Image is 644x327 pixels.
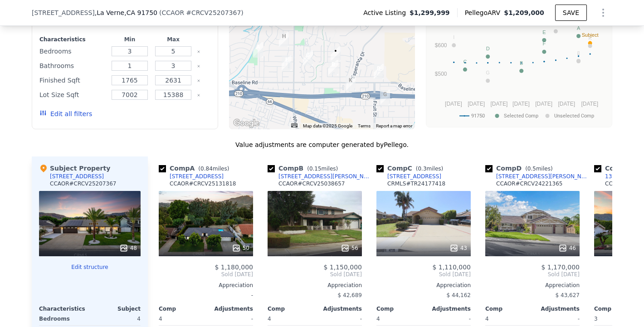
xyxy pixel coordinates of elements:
[338,292,362,298] span: $ 42,689
[363,8,410,17] span: Active Listing
[532,305,580,312] div: Adjustments
[558,101,575,107] text: [DATE]
[425,312,471,325] div: -
[159,271,253,278] span: Sold [DATE]
[594,316,598,322] span: 3
[291,123,298,127] button: Keyboard shortcuts
[197,93,200,97] button: Clear
[435,71,447,77] text: $500
[410,8,450,17] span: $1,299,999
[231,117,261,129] a: Open this area in Google Maps (opens a new window)
[279,32,289,47] div: 1298 Oak Ridge Dr
[504,9,544,16] span: $1,209,000
[554,113,594,119] text: Unselected Comp
[387,173,441,180] div: [STREET_ADDRESS]
[418,166,426,172] span: 0.3
[303,123,352,128] span: Map data ©2025 Google
[486,70,490,75] text: G
[32,8,95,17] span: [STREET_ADDRESS]
[543,41,546,46] text: F
[376,305,424,312] div: Comp
[206,305,253,312] div: Adjustments
[485,305,532,312] div: Comp
[376,164,447,173] div: Comp C
[309,166,322,172] span: 0.15
[582,32,599,38] text: Subject
[253,42,263,58] div: 4833 Chamber Ave
[159,164,233,173] div: Comp A
[534,312,580,325] div: -
[197,79,200,83] button: Clear
[380,90,390,105] div: 2441 Bowdoin St
[232,244,249,253] div: 50
[376,173,441,180] a: [STREET_ADDRESS]
[512,101,530,107] text: [DATE]
[465,8,504,17] span: Pellego ARV
[119,244,137,253] div: 48
[453,34,454,40] text: I
[39,312,88,325] div: Bedrooms
[486,46,490,51] text: D
[432,12,606,125] svg: A chart.
[90,305,141,312] div: Subject
[170,173,224,180] div: [STREET_ADDRESS]
[200,166,213,172] span: 0.84
[159,8,244,17] div: ( )
[197,64,200,68] button: Clear
[170,180,236,187] div: CCAOR # CRCV25131818
[376,316,380,322] span: 4
[535,101,552,107] text: [DATE]
[268,316,271,322] span: 4
[485,316,489,322] span: 4
[39,305,90,312] div: Characteristics
[594,305,641,312] div: Comp
[39,88,106,101] div: Lot Size Sqft
[159,305,206,312] div: Comp
[95,8,157,17] span: , La Verne
[485,173,590,180] a: [STREET_ADDRESS][PERSON_NAME]
[39,109,92,118] button: Edit all filters
[50,173,104,180] div: [STREET_ADDRESS]
[577,25,581,31] text: A
[341,244,358,253] div: 56
[496,180,562,187] div: CCAOR # CRCV24221365
[387,180,445,187] div: CRMLS # TR24177418
[303,50,313,66] div: 4775 Calle De Grande
[159,289,253,302] div: -
[520,60,523,66] text: B
[412,166,447,172] span: ( miles)
[490,101,507,107] text: [DATE]
[581,101,598,107] text: [DATE]
[374,64,384,79] div: 2252 Arthur Way
[556,292,580,298] span: $ 43,627
[485,282,580,289] div: Appreciation
[39,45,106,58] div: Bedrooms
[197,50,200,54] button: Clear
[432,264,471,271] span: $ 1,110,000
[554,20,557,26] text: H
[555,5,587,21] button: SAVE
[376,123,412,128] a: Report a map error
[282,55,292,71] div: 1351 Gardenia Ln
[527,166,536,172] span: 0.5
[278,173,373,180] div: [STREET_ADDRESS][PERSON_NAME]
[449,244,467,253] div: 43
[346,76,356,91] div: 4530 Miller St
[268,282,362,289] div: Appreciation
[39,36,106,43] div: Characteristics
[268,164,342,173] div: Comp B
[594,4,612,22] button: Show Options
[162,9,185,16] span: CCAOR
[110,36,150,43] div: Min
[471,113,485,119] text: 91750
[215,264,253,271] span: $ 1,180,000
[358,123,371,128] a: Terms (opens in new tab)
[39,164,110,173] div: Subject Property
[485,271,580,278] span: Sold [DATE]
[268,173,373,180] a: [STREET_ADDRESS][PERSON_NAME]
[317,312,362,325] div: -
[485,164,556,173] div: Comp D
[124,9,157,16] span: , CA 91750
[39,59,106,72] div: Bathrooms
